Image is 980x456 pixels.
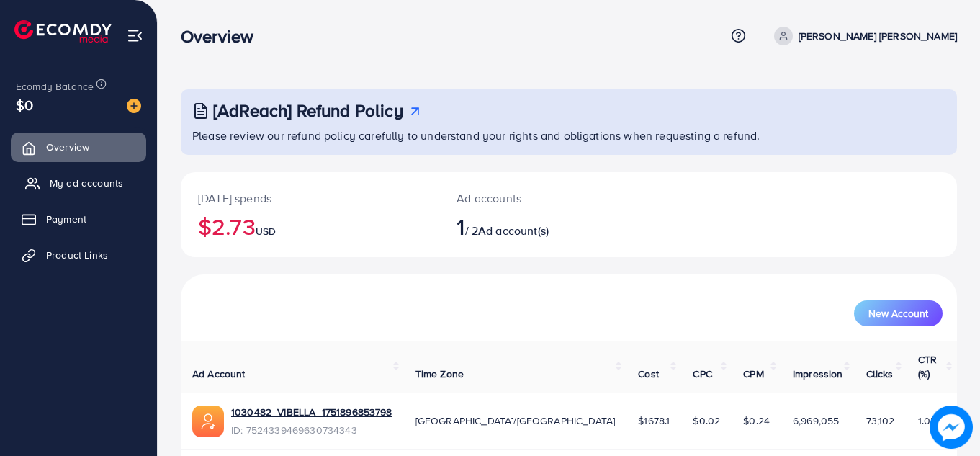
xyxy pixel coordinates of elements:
[46,212,86,226] span: Payment
[11,241,146,269] a: Product Links
[457,189,616,207] p: Ad accounts
[415,413,616,428] span: [GEOGRAPHIC_DATA]/[GEOGRAPHIC_DATA]
[793,367,843,381] span: Impression
[457,210,464,243] span: 1
[457,213,616,240] h2: / 2
[478,223,549,238] span: Ad account(s)
[14,20,112,43] img: logo
[693,413,720,428] span: $0.02
[11,205,146,233] a: Payment
[415,367,464,381] span: Time Zone
[181,26,265,47] h3: Overview
[930,406,973,449] img: image
[768,27,957,45] a: [PERSON_NAME] [PERSON_NAME]
[16,94,33,115] span: $0
[918,413,937,428] span: 1.05
[192,367,246,381] span: Ad Account
[11,133,146,161] a: Overview
[256,224,276,238] span: USD
[192,406,224,437] img: ic-ads-acc.e4c84228.svg
[46,248,108,262] span: Product Links
[46,140,89,154] span: Overview
[231,423,392,437] span: ID: 7524339469630734343
[127,99,141,113] img: image
[868,308,928,318] span: New Account
[793,413,839,428] span: 6,969,055
[198,213,422,240] h2: $2.73
[11,169,146,197] a: My ad accounts
[854,300,943,326] button: New Account
[866,413,895,428] span: 73,102
[50,176,123,190] span: My ad accounts
[198,189,422,207] p: [DATE] spends
[918,352,937,381] span: CTR (%)
[127,27,143,44] img: menu
[743,367,763,381] span: CPM
[638,413,670,428] span: $1678.1
[693,367,711,381] span: CPC
[638,367,659,381] span: Cost
[192,127,948,144] p: Please review our refund policy carefully to understand your rights and obligations when requesti...
[231,405,392,419] a: 1030482_VIBELLA_1751896853798
[866,367,894,381] span: Clicks
[213,100,403,121] h3: [AdReach] Refund Policy
[799,27,957,45] p: [PERSON_NAME] [PERSON_NAME]
[743,413,770,428] span: $0.24
[16,79,94,94] span: Ecomdy Balance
